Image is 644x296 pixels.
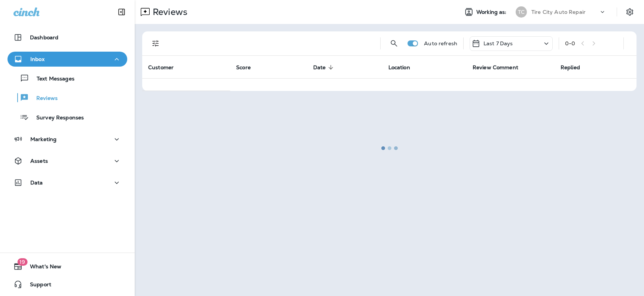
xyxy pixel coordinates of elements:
[7,90,127,106] button: Reviews
[7,30,127,45] button: Dashboard
[7,175,127,190] button: Data
[7,109,127,125] button: Survey Responses
[30,34,58,40] p: Dashboard
[7,259,127,274] button: 19What's New
[7,52,127,67] button: Inbox
[30,158,48,164] p: Assets
[7,153,127,168] button: Assets
[111,4,132,19] button: Collapse Sidebar
[30,136,57,142] p: Marketing
[7,70,127,86] button: Text Messages
[17,258,27,266] span: 19
[30,56,45,62] p: Inbox
[29,95,58,102] p: Reviews
[29,115,84,122] p: Survey Responses
[22,263,61,272] span: What's New
[7,132,127,147] button: Marketing
[22,281,51,290] span: Support
[7,277,127,292] button: Support
[29,76,74,83] p: Text Messages
[30,180,43,186] p: Data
